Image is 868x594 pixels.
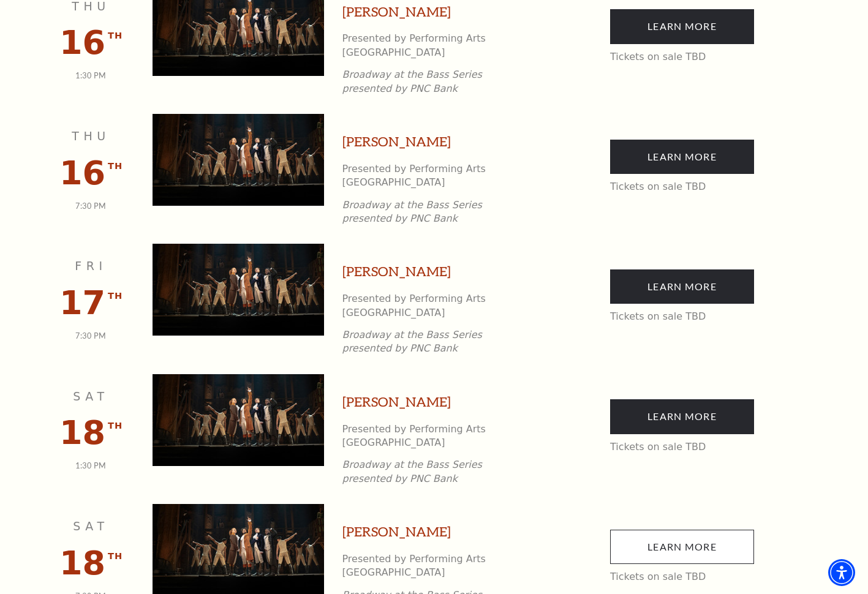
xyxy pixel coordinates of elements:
[75,331,107,340] span: 7:30 PM
[342,68,532,96] p: Broadway at the Bass Series presented by PNC Bank
[610,570,754,584] p: Tickets on sale TBD
[342,458,532,486] p: Broadway at the Bass Series presented by PNC Bank
[610,180,754,194] p: Tickets on sale TBD
[828,559,855,586] div: Accessibility Menu
[610,269,754,304] a: Learn More Tickets on sale TBD
[75,461,107,470] span: 1:30 PM
[342,393,451,412] a: [PERSON_NAME]
[342,132,451,151] a: [PERSON_NAME]
[59,23,105,62] span: 16
[75,201,107,211] span: 7:30 PM
[59,413,105,452] span: 18
[610,530,754,564] a: Learn More Tickets on sale TBD
[108,549,123,564] span: th
[342,522,451,541] a: [PERSON_NAME]
[59,154,105,192] span: 16
[153,374,324,466] img: Hamilton
[342,162,532,190] p: Presented by Performing Arts [GEOGRAPHIC_DATA]
[342,262,451,281] a: [PERSON_NAME]
[55,388,128,405] p: Sat
[55,517,128,535] p: Sat
[153,114,324,206] img: Hamilton
[342,198,532,226] p: Broadway at the Bass Series presented by PNC Bank
[342,32,532,59] p: Presented by Performing Arts [GEOGRAPHIC_DATA]
[342,552,532,580] p: Presented by Performing Arts [GEOGRAPHIC_DATA]
[610,399,754,434] a: Learn More Tickets on sale TBD
[610,440,754,454] p: Tickets on sale TBD
[610,310,754,323] p: Tickets on sale TBD
[108,28,123,43] span: th
[342,423,532,450] p: Presented by Performing Arts [GEOGRAPHIC_DATA]
[108,418,123,434] span: th
[59,284,105,322] span: 17
[342,292,532,320] p: Presented by Performing Arts [GEOGRAPHIC_DATA]
[55,127,128,145] p: Thu
[153,244,324,336] img: Hamilton
[342,2,451,21] a: [PERSON_NAME]
[55,257,128,275] p: Fri
[610,50,754,64] p: Tickets on sale TBD
[342,328,532,356] p: Broadway at the Bass Series presented by PNC Bank
[108,288,123,304] span: th
[59,544,105,582] span: 18
[75,71,107,80] span: 1:30 PM
[610,140,754,174] a: Learn More Tickets on sale TBD
[610,9,754,43] a: Learn More Tickets on sale TBD
[108,159,123,174] span: th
